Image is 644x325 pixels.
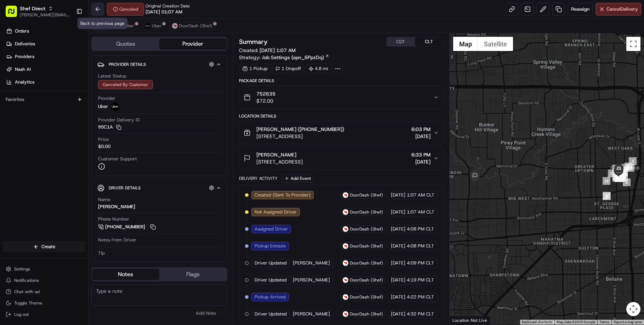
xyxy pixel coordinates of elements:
span: [PERSON_NAME] [293,277,330,283]
div: We're available if you need us! [32,85,97,91]
div: 4.8 mi [306,64,331,74]
span: Phone Number [98,216,129,222]
button: Log out [3,309,85,319]
span: [PERSON_NAME] [293,311,330,317]
span: DoorDash (Shef) [350,226,383,232]
button: Provider Details [97,58,221,70]
a: Open this area in Google Maps (opens a new window) [451,315,475,325]
img: uber-new-logo.jpeg [111,102,119,111]
img: uber-new-logo.jpeg [145,23,150,29]
button: Toggle fullscreen view [626,37,640,51]
span: [PERSON_NAME] [256,151,296,158]
button: Flags [159,269,227,280]
span: 1:07 AM CLT [407,192,434,198]
div: 15 [627,164,634,172]
span: 752635 [256,90,275,97]
img: doordash_logo_v2.png [343,294,348,300]
div: Location Details [239,113,444,119]
span: DoorDash (Shef) [350,260,383,266]
span: [DATE] [391,260,405,266]
span: • [59,139,61,145]
div: Past conversations [7,102,45,108]
img: 1736555255976-a54dd68f-1ca7-489b-9aae-adbdc363a1c4 [7,78,20,91]
span: [PERSON_NAME] [293,260,330,266]
button: Reassign [568,3,593,16]
div: 4 [625,162,632,170]
div: 13 [608,170,616,177]
span: Original Creation Date [146,3,190,9]
a: Powered byPylon [50,186,86,191]
span: Pickup Arrived [255,294,286,300]
span: API Documentation [67,169,114,176]
span: 4:08 PM CLT [407,226,434,232]
span: DoorDash (Shef) [350,277,383,283]
div: 19 [612,174,620,182]
button: 95C1A [98,124,121,130]
button: Shef Direct[PERSON_NAME][EMAIL_ADDRESS][DOMAIN_NAME] [3,3,73,20]
span: Provider Delivery ID [98,117,140,123]
span: DoorDash (Shef) [350,209,383,215]
div: 3 [629,157,637,165]
span: Not Assigned Driver [255,209,297,215]
a: Job Settings (opn_6PpzDq) [262,54,329,61]
button: Settings [3,264,85,274]
button: [PERSON_NAME][EMAIL_ADDRESS][DOMAIN_NAME] [20,12,70,18]
span: Create [41,244,55,250]
div: 1 Dropoff [272,64,304,74]
button: See all [110,101,129,109]
img: 1736555255976-a54dd68f-1ca7-489b-9aae-adbdc363a1c4 [14,139,20,145]
span: Tip [98,250,105,256]
h3: Summary [239,39,268,45]
div: 5 [623,178,631,186]
span: DoorDash (Shef) [350,294,383,300]
a: Nash AI [3,64,88,75]
span: $0.00 [98,143,110,150]
img: doordash_logo_v2.png [343,277,348,283]
span: 4:32 PM CLT [407,311,434,317]
span: [DATE] [391,311,405,317]
a: 💻API Documentation [57,166,116,178]
img: doordash_logo_v2.png [343,209,348,215]
span: 6:33 PM [411,151,431,158]
span: 4:22 PM CLT [407,294,434,300]
button: 752635$72.00 [239,86,443,109]
img: doordash_logo_v2.png [172,23,178,29]
button: CancelDelivery [595,3,641,16]
img: doordash_logo_v2.png [343,226,348,232]
div: 2 [603,192,610,200]
button: Add Event [282,174,313,183]
div: 23 [619,173,626,181]
img: doordash_logo_v2.png [343,311,348,317]
span: Assigned Driver [255,226,288,232]
span: 1:07 AM CLT [407,209,434,215]
div: Delivery Activity [239,176,278,181]
span: Provider [98,95,115,102]
span: Notes From Driver [98,237,136,243]
button: DoorDash (Shef) [169,22,216,30]
span: Pickup Enroute [255,243,286,249]
img: 4920774857489_3d7f54699973ba98c624_72.jpg [15,78,28,91]
span: Analytics [15,79,34,85]
span: DoorDash (Shef) [350,243,383,249]
span: [DATE] [391,192,405,198]
span: [DATE] 1:07 AM [260,47,296,53]
span: Driver Updated [255,311,287,317]
span: Settings [14,266,30,272]
span: Providers [15,53,34,60]
span: [DATE] [391,209,405,215]
p: Welcome 👋 [7,39,129,50]
span: Created: [239,47,296,54]
span: [PERSON_NAME] ([PHONE_NUMBER]) [256,126,344,133]
span: Log out [14,312,29,317]
span: • [59,120,61,126]
span: [PHONE_NUMBER] [105,224,145,230]
span: Uber [152,23,161,29]
span: [DATE] [391,277,405,283]
span: 4:09 PM CLT [407,260,434,266]
img: Nash [7,17,21,32]
img: doordash_logo_v2.png [343,243,348,249]
span: Job Settings (opn_6PpzDq) [262,54,324,61]
span: 6:03 PM [411,126,431,133]
button: Chat with us! [3,287,85,297]
span: Orders [15,28,29,34]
